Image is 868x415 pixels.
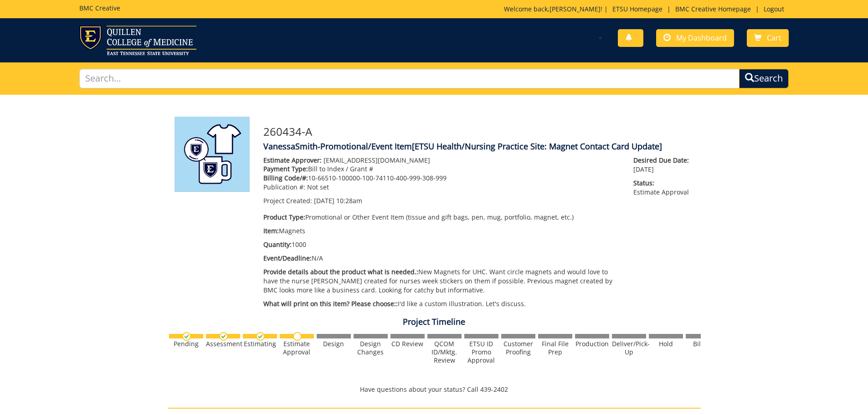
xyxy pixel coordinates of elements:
span: Not set [307,183,329,191]
span: Event/Deadline: [263,254,312,262]
div: Estimating [243,340,277,348]
div: Final File Prep [538,340,572,356]
h5: BMC Creative [79,5,120,11]
div: Pending [169,340,203,348]
span: Quantity: [263,240,292,249]
p: 1000 [263,240,620,249]
img: no [293,332,302,341]
span: Product Type: [263,213,305,221]
p: Bill to Index / Grant # [263,164,620,174]
span: Estimate Approver: [263,156,322,164]
a: BMC Creative Homepage [671,5,755,13]
a: Logout [759,5,789,13]
input: Search... [79,69,740,88]
span: [ETSU Health/Nursing Practice Site: Magnet Contact Card Update] [412,141,662,152]
span: Payment Type: [263,164,308,173]
div: Billing [686,340,720,348]
p: [DATE] [633,156,693,174]
a: [PERSON_NAME] [550,5,601,13]
img: checkmark [256,332,265,341]
p: Promotional or Other Event Item (tissue and gift bags, pen, mug, portfolio, magnet, etc.) [263,213,620,222]
span: Publication #: [263,183,305,191]
h4: VanessaSmith-Promotional/Event Item [263,142,694,151]
p: 10-66510-100000-100-74110-400-999-308-999 [263,174,620,183]
div: Customer Proofing [501,340,535,356]
span: Item: [263,226,279,235]
span: Desired Due Date: [633,156,693,165]
p: Estimate Approval [633,179,693,197]
span: What will print on this item? Please choose:: [263,299,398,308]
div: CD Review [390,340,425,348]
span: Billing Code/#: [263,174,308,182]
img: ETSU logo [79,26,196,55]
div: Deliver/Pick-Up [612,340,646,356]
h4: Project Timeline [168,318,701,327]
p: I'd like a custom illustration. Let's discuss. [263,299,620,308]
span: Status: [633,179,693,188]
p: New Magnets for UHC. Want circle magnets and would love to have the nurse [PERSON_NAME] created f... [263,267,620,295]
div: Estimate Approval [280,340,314,356]
span: Provide details about the product what is needed.: [263,267,418,276]
a: ETSU Homepage [608,5,667,13]
h3: 260434-A [263,126,694,138]
span: [DATE] 10:28am [314,196,362,205]
div: ETSU ID Promo Approval [464,340,498,364]
span: Cart [767,33,781,43]
img: checkmark [182,332,191,341]
div: Production [575,340,609,348]
div: Design Changes [354,340,388,356]
p: N/A [263,254,620,263]
button: Search [739,69,789,88]
div: QCOM ID/Mktg. Review [427,340,462,364]
span: Project Created: [263,196,312,205]
img: checkmark [219,332,228,341]
div: Assessment [206,340,240,348]
p: Magnets [263,226,620,236]
a: My Dashboard [656,29,734,47]
p: [EMAIL_ADDRESS][DOMAIN_NAME] [263,156,620,165]
div: Hold [649,340,683,348]
div: Design [317,340,351,348]
p: Have questions about your status? Call 439-2402 [168,385,701,394]
span: My Dashboard [676,33,727,43]
a: Cart [747,29,789,47]
img: Product featured image [175,117,250,192]
p: Welcome back, ! | | | [504,5,789,14]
